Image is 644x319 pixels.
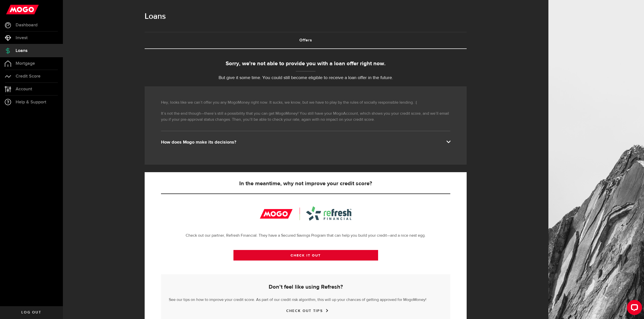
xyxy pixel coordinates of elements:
p: It’s not the end though—there’s still a possibility that you can get MogoMoney! You still have yo... [161,111,450,123]
div: Sorry, we're not able to provide you with a loan offer right now. [145,60,467,68]
span: Mortgage [16,61,35,66]
div: How does Mogo make its decisions? [161,139,450,145]
p: Hey, looks like we can’t offer you any MogoMoney right now. It sucks, we know, but we have to pla... [161,100,450,106]
a: CHECK OUT TIPS [286,309,325,313]
p: See our tips on how to improve your credit score. As part of our credit risk algorithm, this will... [169,296,442,303]
p: But give it some time. You could still become eligible to receive a loan offer in the future. [145,75,467,81]
span: Help & Support [16,100,46,104]
span: Log out [21,311,41,314]
h5: Don’t feel like using Refresh? [169,284,442,290]
iframe: LiveChat chat widget [623,298,644,319]
h1: Loans [145,10,467,23]
span: Credit Score [16,74,41,79]
span: Invest [16,36,28,40]
p: Check out our partner, Refresh Financial. They have a Secured Savings Program that can help you b... [161,233,450,239]
span: Loans [16,48,27,53]
ul: Tabs Navigation [145,32,467,49]
a: Offers [145,32,467,48]
a: CHECK IT OUT [233,250,378,261]
h5: In the meantime, why not improve your credit score? [161,181,450,187]
span: Dashboard [16,23,37,27]
span: Account [16,87,32,91]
